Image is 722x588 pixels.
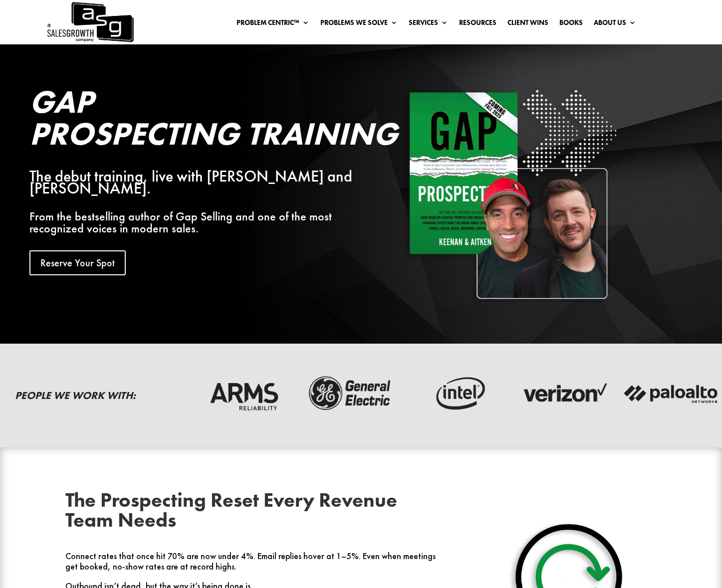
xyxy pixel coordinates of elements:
[320,19,398,30] a: Problems We Solve
[516,374,613,413] img: verizon-logo-dark
[29,250,126,275] a: Reserve Your Spot
[237,19,309,30] a: Problem Centric™
[29,210,371,234] p: From the bestselling author of Gap Selling and one of the most recognized voices in modern sales.
[459,19,496,30] a: Resources
[302,374,399,413] img: ge-logo-dark
[594,19,636,30] a: About Us
[409,19,448,30] a: Services
[623,374,720,413] img: palato-networks-logo-dark
[29,171,371,195] div: The debut training, live with [PERSON_NAME] and [PERSON_NAME].
[65,551,449,581] p: Connect rates that once hit 70% are now under 4%. Email replies hover at 1–5%. Even when meetings...
[65,490,449,535] h2: The Prospecting Reset Every Revenue Team Needs
[404,86,621,303] img: Square White - Shadow
[196,374,292,413] img: arms-reliability-logo-dark
[409,374,506,413] img: intel-logo-dark
[29,86,371,155] h2: Gap Prospecting Training
[559,19,583,30] a: Books
[507,19,548,30] a: Client Wins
